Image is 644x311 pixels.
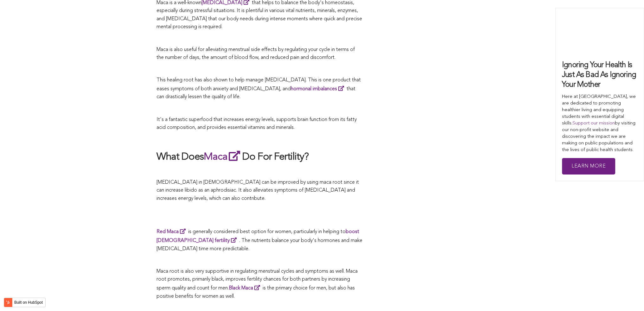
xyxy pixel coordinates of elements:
[12,298,45,307] label: Built on HubSpot
[156,229,188,234] a: Red Maca
[229,286,253,291] strong: Black Maca
[4,299,12,306] img: HubSpot sprocket logo
[156,229,179,234] strong: Red Maca
[156,47,355,60] span: Maca is also useful for alleviating menstrual side effects by regulating your cycle in terms of t...
[229,286,263,291] a: Black Maca
[562,158,615,175] a: Learn More
[201,0,242,5] strong: [MEDICAL_DATA]
[204,152,242,162] a: Maca
[612,281,644,311] iframe: Chat Widget
[156,269,358,299] span: Maca root is also very supportive in regulating menstrual cycles and symptoms as well. Maca root ...
[156,78,361,99] span: This healing root has also shown to help manage [MEDICAL_DATA]. This is one product that eases sy...
[4,298,46,307] button: Built on HubSpot
[156,180,359,201] span: [MEDICAL_DATA] in [DEMOGRAPHIC_DATA] can be improved by using maca root since it can increase lib...
[156,229,359,243] a: boost [DEMOGRAPHIC_DATA] fertility
[156,0,362,30] span: Maca is a well-known that helps to balance the body's homeostasis, especially during stressful si...
[156,149,362,164] h2: What Does Do For Fertility?
[156,117,357,130] span: It's a fantastic superfood that increases energy levels, supports brain function from its fatty a...
[201,0,252,5] a: [MEDICAL_DATA]
[291,86,347,92] a: hormonal imbalances
[156,229,362,251] span: is generally considered best option for women, particularly in helping to . The nutrients balance...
